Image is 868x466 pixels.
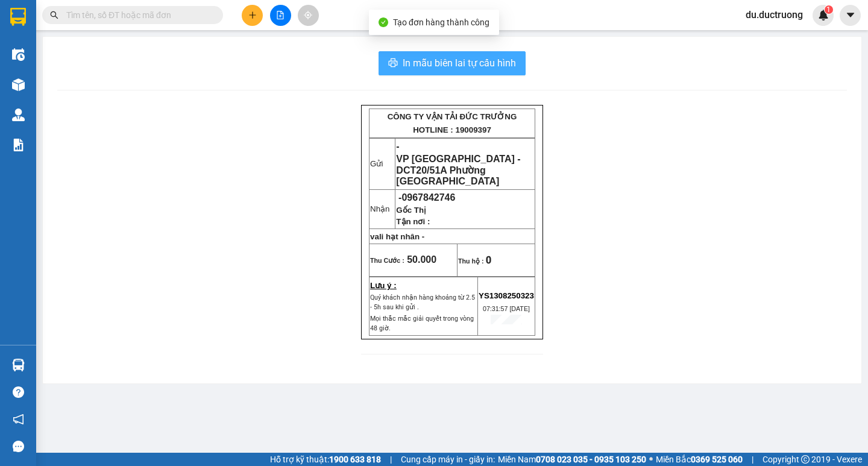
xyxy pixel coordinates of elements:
sup: 1 [825,5,833,14]
span: Tận nơi : [396,217,430,226]
span: ⚪️ [649,457,653,462]
span: 07:31:57 [DATE] [483,305,530,312]
button: aim [298,5,319,26]
span: Quý khách nhận hàng khoảng từ 2.5 - 5h sau khi gửi . [370,294,475,311]
img: icon-new-feature [818,10,829,20]
span: 1 [826,5,831,14]
span: Nhận [370,204,389,213]
span: 0967842746 [401,192,455,203]
span: YS1308250323 [479,291,534,300]
span: DCT20/51A Phường [GEOGRAPHIC_DATA] [396,165,499,186]
img: warehouse-icon [12,78,25,91]
span: vali hạt nhân - [370,232,424,241]
span: Tạo đơn hàng thành công [393,17,489,27]
img: warehouse-icon [12,109,25,121]
span: printer [388,58,398,69]
span: message [13,441,24,452]
strong: 1900 633 818 [329,455,381,464]
span: search [50,11,58,19]
span: Hỗ trợ kỹ thuật: [270,453,381,466]
img: logo-vxr [10,8,26,26]
strong: CÔNG TY VẬN TẢI ĐỨC TRƯỞNG [388,112,517,121]
span: Miền Bắc [656,453,743,466]
strong: 0369 525 060 [691,455,743,464]
span: Miền Nam [498,453,646,466]
span: du.ductruong [736,7,813,22]
button: plus [242,5,263,26]
span: caret-down [845,10,856,20]
span: question-circle [13,386,24,398]
button: file-add [270,5,291,26]
span: 19009397 [456,125,491,134]
span: 50.000 [407,254,436,265]
button: printerIn mẫu biên lai tự cấu hình [379,51,526,75]
span: | [752,453,753,466]
strong: HOTLINE : [413,125,453,134]
span: file-add [276,11,285,19]
strong: Lưu ý : [370,281,397,290]
span: VP [GEOGRAPHIC_DATA] - [396,154,520,186]
span: | [390,453,392,466]
span: In mẫu biên lai tự cấu hình [403,55,516,71]
span: - [398,192,455,203]
span: plus [248,11,257,19]
span: Mọi thắc mắc giải quyết trong vòng 48 giờ. [370,315,474,332]
span: aim [304,11,312,19]
span: check-circle [379,17,388,27]
span: 0 [486,254,491,266]
img: warehouse-icon [12,359,25,371]
input: Tìm tên, số ĐT hoặc mã đơn [66,8,209,22]
span: Gửi [370,159,383,168]
strong: 0708 023 035 - 0935 103 250 [536,455,646,464]
span: Gốc Thị [396,206,426,215]
span: copyright [801,455,810,464]
span: Cung cấp máy in - giấy in: [401,453,495,466]
img: warehouse-icon [12,48,25,61]
strong: Thu hộ : [458,257,484,265]
span: Thu Cước : [370,257,404,264]
img: solution-icon [12,139,25,151]
span: notification [13,414,24,425]
span: - [396,141,399,151]
button: caret-down [840,5,861,26]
